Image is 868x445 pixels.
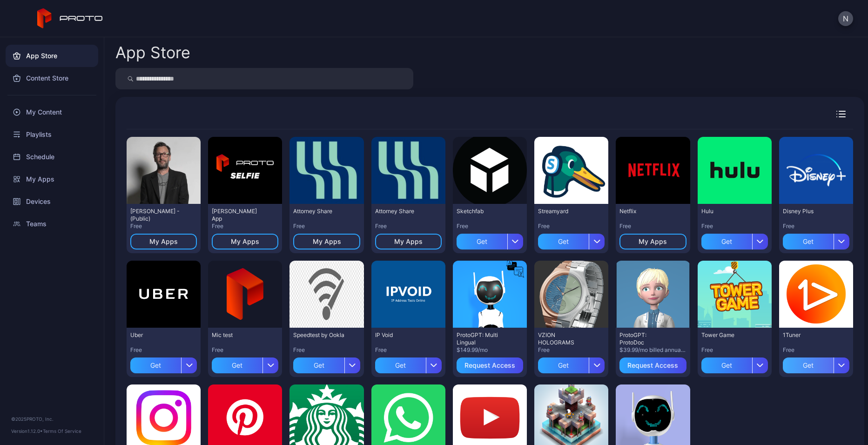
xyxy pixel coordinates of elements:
a: App Store [6,45,98,67]
div: $39.99/mo billed annually [619,346,686,354]
div: Free [457,222,523,230]
button: Get [130,354,197,373]
button: Get [375,354,442,373]
div: Speedtest by Ookla [293,331,344,339]
div: Get [538,357,589,373]
a: Terms Of Service [43,428,81,434]
div: Free [538,222,605,230]
div: Attorney Share [375,208,426,215]
div: 1Tuner [783,331,834,339]
div: Get [701,357,752,373]
button: Get [538,230,605,249]
div: Uber [130,331,182,339]
div: Free [130,346,197,354]
a: Teams [6,213,98,235]
a: My Content [6,101,98,123]
button: Request Access [619,357,686,373]
div: Sketchfab [457,208,508,215]
div: Request Access [464,362,515,369]
button: Request Access [457,357,523,373]
button: Get [783,230,849,249]
div: Get [701,234,752,249]
a: Devices [6,190,98,213]
div: VZION HOLOGRAMS [538,331,589,346]
button: Get [212,354,278,373]
div: Free [538,346,605,354]
div: My Apps [394,238,423,245]
a: Playlists [6,123,98,146]
a: Schedule [6,146,98,168]
div: Request Access [627,362,678,369]
div: Free [375,346,442,354]
div: Get [375,357,426,373]
div: © 2025 PROTO, Inc. [11,415,93,423]
div: $149.99/mo [457,346,523,354]
div: Free [293,222,360,230]
div: ProtoGPT: ProtoDoc [619,331,671,346]
div: Mic test [212,331,263,339]
button: My Apps [375,234,442,249]
div: David N Persona - (Public) [130,208,182,222]
span: Version 1.12.0 • [11,428,43,434]
div: Free [130,222,197,230]
div: Free [375,222,442,230]
button: My Apps [212,234,278,249]
div: Get [293,357,344,373]
div: Free [619,222,686,230]
button: My Apps [619,234,686,249]
div: Free [212,346,278,354]
div: IP Void [375,331,426,339]
div: Netflix [619,208,671,215]
div: Get [457,234,507,249]
div: Get [130,357,181,373]
div: Free [701,222,768,230]
button: Get [783,354,849,373]
button: N [838,11,853,26]
button: Get [457,230,523,249]
div: Free [212,222,278,230]
div: David Selfie App [212,208,263,222]
div: Attorney Share [293,208,344,215]
div: Free [701,346,768,354]
div: Get [783,234,834,249]
button: My Apps [293,234,360,249]
div: My Apps [231,238,259,245]
div: Free [783,222,849,230]
a: My Apps [6,168,98,190]
button: Get [293,354,360,373]
a: Content Store [6,67,98,89]
button: My Apps [130,234,197,249]
button: Get [701,230,768,249]
div: Disney Plus [783,208,834,215]
div: Streamyard [538,208,589,215]
div: Get [783,357,834,373]
div: Get [212,357,262,373]
div: Free [293,346,360,354]
div: Hulu [701,208,753,215]
div: ProtoGPT: Multi Lingual [457,331,508,346]
div: Free [783,346,849,354]
div: Get [538,234,589,249]
button: Get [701,354,768,373]
div: My Apps [313,238,341,245]
div: App Store [115,45,190,61]
div: Tower Game [701,331,753,339]
div: My Apps [639,238,667,245]
button: Get [538,354,605,373]
div: My Apps [149,238,178,245]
